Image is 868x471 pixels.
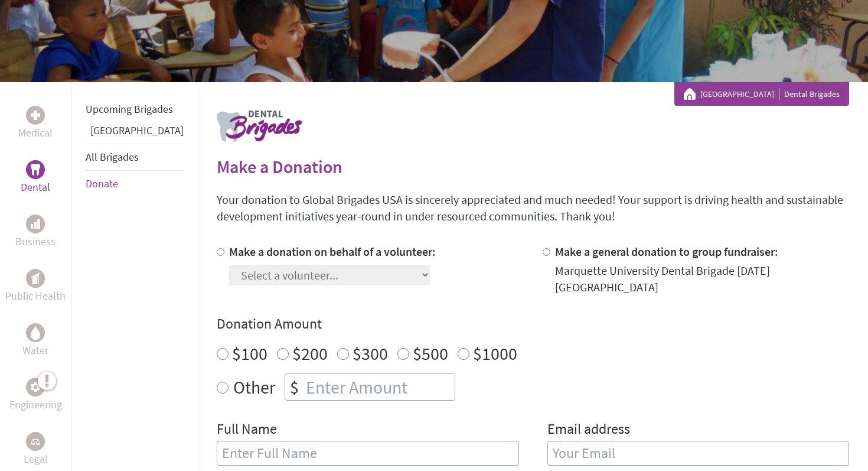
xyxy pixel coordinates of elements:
[555,244,778,259] label: Make a general donation to group fundraiser:
[473,342,517,365] label: $1000
[26,378,45,397] div: Engineering
[26,269,45,288] div: Public Health
[86,96,184,122] li: Upcoming Brigades
[26,323,45,342] div: Water
[90,124,184,137] a: [GEOGRAPHIC_DATA]
[700,88,779,100] a: [GEOGRAPHIC_DATA]
[555,262,850,295] div: Marquette University Dental Brigade [DATE] [GEOGRAPHIC_DATA]
[86,122,184,144] li: Panama
[31,272,40,284] img: Public Health
[9,378,62,413] a: EngineeringEngineering
[217,420,277,441] label: Full Name
[684,88,840,100] div: Dental Brigades
[413,342,448,365] label: $500
[22,342,48,359] p: Water
[233,373,275,401] label: Other
[292,342,328,365] label: $200
[26,106,45,125] div: Medical
[5,288,66,304] p: Public Health
[353,342,388,365] label: $300
[232,342,267,365] label: $100
[26,160,45,179] div: Dental
[31,326,40,339] img: Water
[18,125,53,141] p: Medical
[22,323,48,359] a: WaterWater
[285,374,304,400] div: $
[21,160,50,196] a: DentalDental
[217,441,519,466] input: Enter Full Name
[86,102,173,116] a: Upcoming Brigades
[21,179,50,196] p: Dental
[18,106,53,141] a: MedicalMedical
[229,244,436,259] label: Make a donation on behalf of a volunteer:
[86,177,118,190] a: Donate
[304,374,455,400] input: Enter Amount
[86,144,184,171] li: All Brigades
[86,171,184,197] li: Donate
[9,397,62,413] p: Engineering
[217,156,849,177] h2: Make a Donation
[26,215,45,233] div: Business
[31,438,40,445] img: Legal Empowerment
[217,191,849,225] p: Your donation to Global Brigades USA is sincerely appreciated and much needed! Your support is dr...
[86,150,139,164] a: All Brigades
[547,420,630,441] label: Email address
[5,269,66,304] a: Public HealthPublic Health
[15,233,56,250] p: Business
[31,111,40,120] img: Medical
[31,219,40,229] img: Business
[31,382,40,392] img: Engineering
[26,432,45,451] div: Legal Empowerment
[217,111,302,142] img: logo-dental.png
[547,441,850,466] input: Your Email
[217,314,849,333] h4: Donation Amount
[15,215,56,250] a: BusinessBusiness
[31,164,40,175] img: Dental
